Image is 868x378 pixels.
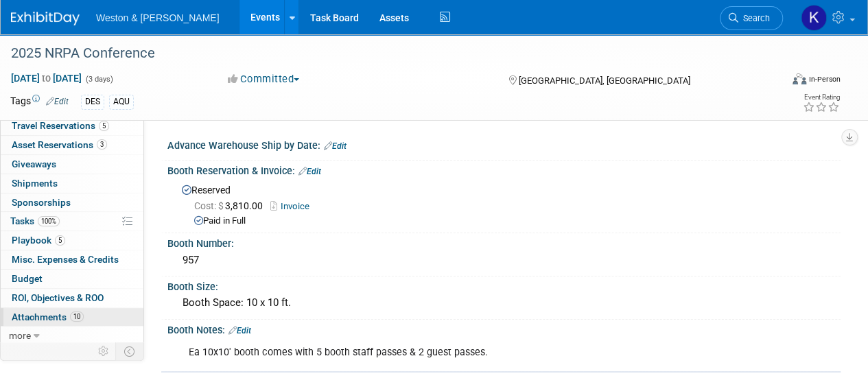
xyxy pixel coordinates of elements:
[12,158,56,169] span: Giveaways
[167,161,841,178] div: Booth Reservation & Invoice:
[12,120,109,131] span: Travel Reservations
[179,339,707,366] div: Ea 10x10' booth comes with 5 booth staff passes & 2 guest passes.
[518,75,690,86] span: [GEOGRAPHIC_DATA], [GEOGRAPHIC_DATA]
[1,174,143,193] a: Shipments
[1,308,143,327] a: Attachments10
[12,292,104,303] span: ROI, Objectives & ROO
[46,97,69,106] a: Edit
[178,250,830,271] div: 957
[1,289,143,307] a: ROI, Objectives & ROO
[178,292,830,314] div: Booth Space: 10 x 10 ft.
[10,94,69,110] td: Tags
[1,327,143,345] a: more
[1,136,143,154] a: Asset Reservations3
[1,231,143,250] a: Playbook5
[298,167,321,176] a: Edit
[70,311,84,322] span: 10
[12,254,119,265] span: Misc. Expenses & Credits
[1,117,143,135] a: Travel Reservations5
[12,311,84,322] span: Attachments
[96,12,219,23] span: Weston & [PERSON_NAME]
[40,73,53,84] span: to
[8,5,597,19] body: Rich Text Area. Press ALT-0 for help.
[228,326,251,335] a: Edit
[99,121,109,131] span: 5
[194,200,268,211] span: 3,810.00
[1,193,143,212] a: Sponsorships
[167,135,841,153] div: Advance Warehouse Ship by Date:
[1,155,143,174] a: Giveaways
[738,13,770,23] span: Search
[194,200,225,211] span: Cost: $
[11,12,80,25] img: ExhibitDay
[194,215,830,228] div: Paid in Full
[167,320,841,338] div: Booth Notes:
[223,72,305,86] button: Committed
[84,75,113,84] span: (3 days)
[167,233,841,250] div: Booth Number:
[55,235,65,246] span: 5
[324,141,347,151] a: Edit
[808,74,841,84] div: In-Person
[1,250,143,269] a: Misc. Expenses & Credits
[97,139,107,150] span: 3
[1,212,143,231] a: Tasks100%
[270,201,316,211] a: Invoice
[719,71,841,92] div: Event Format
[12,178,58,189] span: Shipments
[92,342,116,360] td: Personalize Event Tab Strip
[12,273,43,284] span: Budget
[801,5,827,31] img: Kimberly Plourde
[10,215,60,226] span: Tasks
[109,95,134,109] div: AQU
[12,197,71,208] span: Sponsorships
[10,72,82,84] span: [DATE] [DATE]
[803,94,840,101] div: Event Rating
[9,330,31,341] span: more
[12,139,107,150] span: Asset Reservations
[720,6,783,30] a: Search
[6,41,770,66] div: 2025 NRPA Conference
[1,270,143,288] a: Budget
[116,342,144,360] td: Toggle Event Tabs
[81,95,104,109] div: DES
[793,73,806,84] img: Format-Inperson.png
[38,216,60,226] span: 100%
[12,235,65,246] span: Playbook
[167,276,841,294] div: Booth Size:
[178,180,830,228] div: Reserved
